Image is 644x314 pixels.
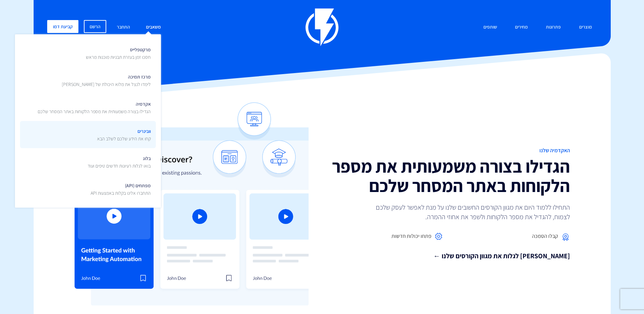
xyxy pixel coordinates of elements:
a: שותפים [478,20,502,35]
p: חסכו זמן בעזרת תבניות מוכנות מראש [86,54,151,60]
span: מרכז תמיכה [62,72,151,88]
span: אקדמיה [38,99,151,115]
a: וובינריםקחו את הידע שלכם לשלב הבא [20,121,156,148]
p: התחברו אלינו בקלות באמצעות API [91,190,151,196]
h2: הגדילו בצורה משמעותית את מספר הלקוחות באתר המסחר שלכם [327,157,570,195]
p: התחילו ללמוד היום את מגוון הקורסים החשובים שלנו על מנת לאפשר לעסק שלכם לצמוח, להגדיל את מספר הלקו... [366,203,570,222]
a: אקדמיההגדילו בצורה משמעותית את מספר הלקוחות באתר המסחר שלכם [20,94,156,121]
a: פתרונות [541,20,566,35]
p: בואו לגלות רעיונות חדשים טיפים ועוד [88,162,151,169]
span: פתחו יכולות חדשות [391,232,431,240]
h1: האקדמיה שלנו [327,147,570,154]
span: מפתחים (API) [91,180,151,196]
a: מפתחים (API)התחברו אלינו בקלות באמצעות API [20,175,156,203]
span: וובינרים [97,126,151,142]
span: בלוג [88,153,151,169]
p: הגדילו בצורה משמעותית את מספר הלקוחות באתר המסחר שלכם [38,108,151,115]
p: לימדו לנצל את מלוא היכולת של [PERSON_NAME] [62,81,151,88]
a: מרכז תמיכהלימדו לנצל את מלוא היכולת של [PERSON_NAME] [20,67,156,94]
a: מוצרים [574,20,597,35]
a: בלוגבואו לגלות רעיונות חדשים טיפים ועוד [20,148,156,175]
a: [PERSON_NAME] לגלות את מגוון הקורסים שלנו ← [327,251,570,261]
a: קביעת דמו [47,20,78,33]
a: משאבים [141,20,166,35]
span: מרקטפלייס [86,45,151,60]
a: מחירים [510,20,533,35]
a: התחבר [112,20,135,35]
a: מרקטפלייסחסכו זמן בעזרת תבניות מוכנות מראש [20,39,156,67]
a: הרשם [84,20,106,33]
span: קבלו הסמכה [532,232,558,240]
p: קחו את הידע שלכם לשלב הבא [97,135,151,142]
